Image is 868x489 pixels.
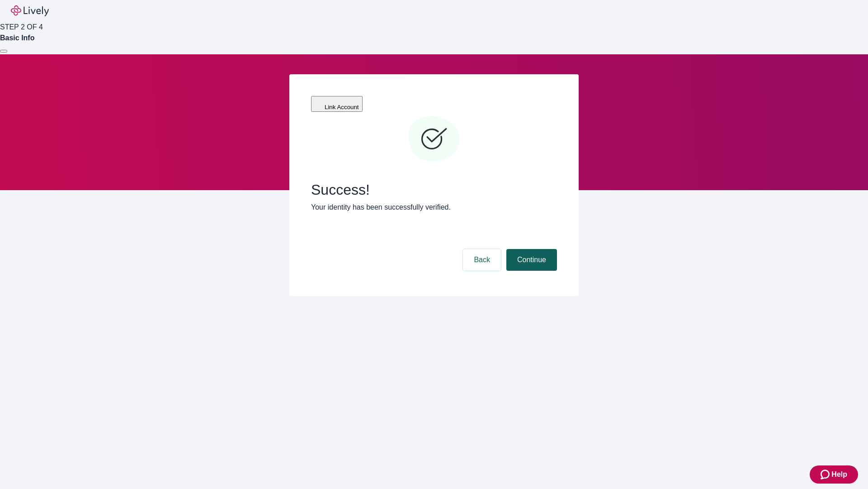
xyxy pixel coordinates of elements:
button: Zendesk support iconHelp [810,465,858,484]
button: Back [463,249,501,271]
svg: Checkmark icon [407,112,461,167]
span: Help [831,469,847,480]
p: Your identity has been successfully verified. [311,202,557,213]
svg: Zendesk support icon [821,469,831,480]
button: Link Account [311,96,363,112]
button: Continue [506,249,557,271]
span: Success! [311,181,557,198]
img: Lively [11,5,49,16]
